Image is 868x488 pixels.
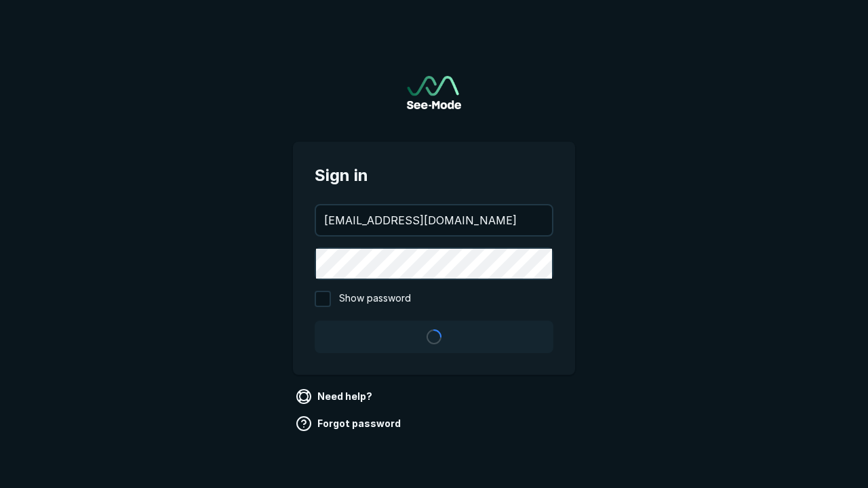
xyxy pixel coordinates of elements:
span: Sign in [315,163,553,188]
img: See-Mode Logo [407,76,461,109]
a: Need help? [293,386,378,407]
span: Show password [339,291,411,307]
input: your@email.com [316,205,552,235]
a: Forgot password [293,413,406,434]
a: Go to sign in [407,76,461,109]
